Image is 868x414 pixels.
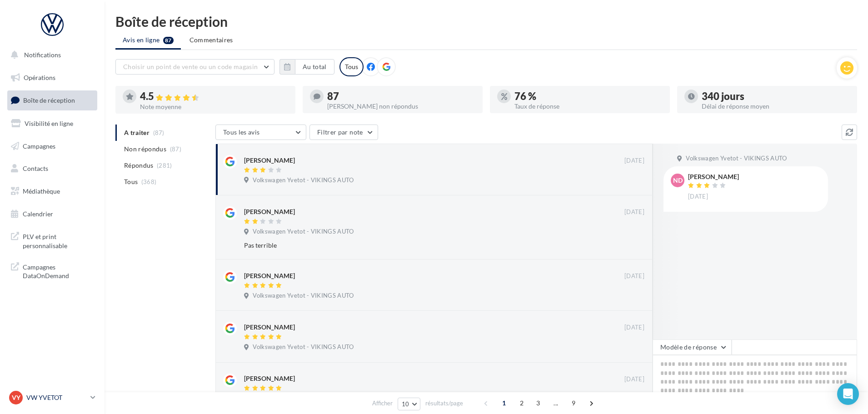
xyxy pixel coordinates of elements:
[702,103,850,110] div: Délai de réponse moyen
[23,210,53,218] span: Calendrier
[425,399,463,408] span: résultats/page
[244,323,295,332] div: [PERSON_NAME]
[327,103,475,110] div: [PERSON_NAME] non répondus
[624,375,644,384] span: [DATE]
[309,125,378,140] button: Filtrer par note
[624,272,644,280] span: [DATE]
[514,103,663,110] div: Taux de réponse
[673,176,683,185] span: ND
[279,59,334,75] button: Au total
[688,174,739,180] div: [PERSON_NAME]
[244,156,295,165] div: [PERSON_NAME]
[140,91,288,102] div: 4.5
[702,91,850,101] div: 340 jours
[190,36,233,44] span: Commentaires
[157,162,172,169] span: (281)
[244,207,295,216] div: [PERSON_NAME]
[244,271,295,280] div: [PERSON_NAME]
[5,257,99,284] a: Campagnes DataOnDemand
[244,374,295,383] div: [PERSON_NAME]
[5,137,99,156] a: Campagnes
[215,125,306,140] button: Tous les avis
[837,383,859,405] div: Open Intercom Messenger
[514,396,529,410] span: 2
[223,128,260,136] span: Tous les avis
[253,343,354,351] span: Volkswagen Yvetot - VIKINGS AUTO
[5,114,99,133] a: Visibilité en ligne
[123,63,258,70] span: Choisir un point de vente ou un code magasin
[549,396,563,410] span: ...
[253,176,354,185] span: Volkswagen Yvetot - VIKINGS AUTO
[497,396,511,410] span: 1
[5,90,99,110] a: Boîte de réception
[115,15,857,28] div: Boîte de réception
[327,91,475,101] div: 87
[688,193,708,201] span: [DATE]
[686,155,787,163] span: Volkswagen Yvetot - VIKINGS AUTO
[23,142,55,150] span: Campagnes
[5,205,99,224] a: Calendrier
[141,178,157,185] span: (368)
[624,324,644,332] span: [DATE]
[25,120,73,127] span: Visibilité en ligne
[339,57,364,76] div: Tous
[5,45,95,65] button: Notifications
[514,91,663,101] div: 76 %
[566,396,581,410] span: 9
[26,393,87,402] p: VW YVETOT
[5,227,99,254] a: PLV et print personnalisable
[7,389,97,406] a: VY VW YVETOT
[24,74,55,81] span: Opérations
[5,182,99,201] a: Médiathèque
[124,145,166,154] span: Non répondus
[23,187,60,195] span: Médiathèque
[24,51,61,59] span: Notifications
[124,177,138,186] span: Tous
[124,161,154,170] span: Répondus
[398,398,421,410] button: 10
[653,339,732,355] button: Modèle de réponse
[624,157,644,165] span: [DATE]
[253,292,354,300] span: Volkswagen Yvetot - VIKINGS AUTO
[295,59,334,75] button: Au total
[244,241,585,250] div: Pas terrible
[372,399,393,408] span: Afficher
[23,165,48,172] span: Contacts
[5,159,99,178] a: Contacts
[23,261,94,280] span: Campagnes DataOnDemand
[402,400,409,408] span: 10
[23,96,75,104] span: Boîte de réception
[140,104,288,110] div: Note moyenne
[170,145,181,153] span: (87)
[624,208,644,216] span: [DATE]
[5,68,99,87] a: Opérations
[12,393,20,402] span: VY
[23,230,94,250] span: PLV et print personnalisable
[115,59,274,75] button: Choisir un point de vente ou un code magasin
[531,396,545,410] span: 3
[253,228,354,236] span: Volkswagen Yvetot - VIKINGS AUTO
